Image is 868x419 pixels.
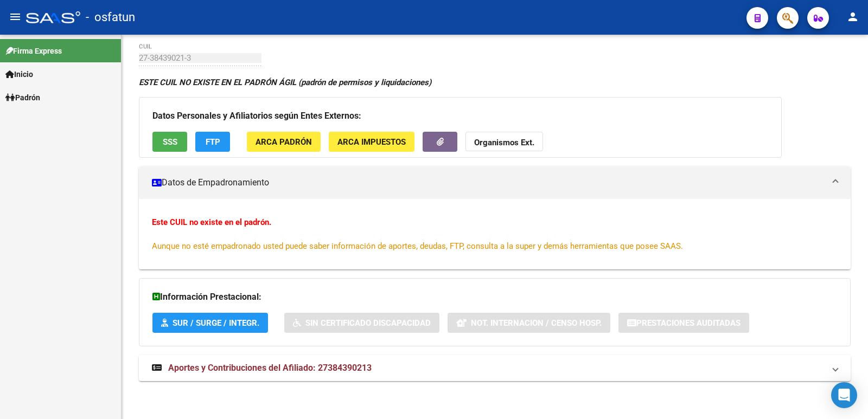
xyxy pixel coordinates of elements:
button: ARCA Impuestos [329,132,414,152]
div: Datos de Empadronamiento [139,199,851,269]
mat-expansion-panel-header: Datos de Empadronamiento [139,166,851,199]
span: ARCA Padrón [256,137,312,147]
strong: Este CUIL no existe en el padrón. [152,217,271,227]
mat-icon: person [846,10,859,23]
button: Not. Internacion / Censo Hosp. [448,313,610,333]
div: Open Intercom Messenger [831,382,857,408]
button: FTP [195,132,230,152]
mat-icon: menu [9,10,22,23]
span: ARCA Impuestos [337,137,406,147]
mat-expansion-panel-header: Aportes y Contribuciones del Afiliado: 27384390213 [139,355,851,381]
span: Prestaciones Auditadas [636,318,741,328]
h3: Datos Personales y Afiliatorios según Entes Externos: [152,108,768,124]
button: Prestaciones Auditadas [618,313,749,333]
span: Aportes y Contribuciones del Afiliado: 27384390213 [168,363,372,373]
button: Organismos Ext. [465,132,543,152]
button: SUR / SURGE / INTEGR. [152,313,268,333]
strong: Organismos Ext. [474,138,534,147]
span: Aunque no esté empadronado usted puede saber información de aportes, deudas, FTP, consulta a la s... [152,241,683,251]
span: Not. Internacion / Censo Hosp. [471,318,602,328]
strong: ESTE CUIL NO EXISTE EN EL PADRÓN ÁGIL (padrón de permisos y liquidaciones) [139,78,431,87]
h3: Información Prestacional: [152,289,837,305]
mat-panel-title: Datos de Empadronamiento [152,177,825,189]
button: ARCA Padrón [247,132,321,152]
button: Sin Certificado Discapacidad [284,313,439,333]
span: Sin Certificado Discapacidad [305,318,431,328]
span: Padrón [5,92,40,104]
span: Firma Express [5,45,62,57]
span: - osfatun [86,5,135,29]
span: SUR / SURGE / INTEGR. [173,318,259,328]
button: SSS [152,132,187,152]
span: Inicio [5,68,33,80]
span: SSS [163,137,177,147]
span: FTP [206,137,220,147]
